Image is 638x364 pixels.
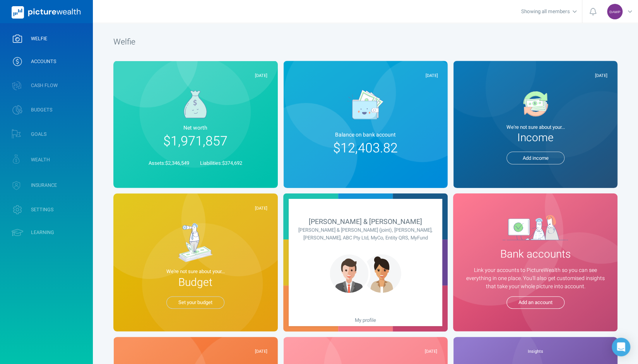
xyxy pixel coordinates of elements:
[123,124,267,132] span: Net worth
[506,152,564,164] button: Add income
[333,138,398,158] span: $12,403.82
[31,229,54,236] span: LEARNING
[609,10,620,14] span: DAWP
[171,299,220,306] span: Set your budget
[595,72,607,79] span: [DATE]
[200,159,222,167] span: Liabilities:
[149,159,165,167] span: Assets:
[12,6,80,19] img: PictureWealth
[506,296,564,309] button: Add an account
[165,159,189,167] span: $2,346,549
[166,296,224,309] button: Set your budget
[425,348,437,355] span: [DATE]
[612,338,630,356] div: Open Intercom Messenger
[31,157,50,163] span: WEALTH
[31,82,58,89] span: CASH FLOW
[255,205,267,212] span: [DATE]
[123,268,267,275] span: We're not sure about your...
[511,299,560,306] span: Add an account
[464,266,607,291] span: Link your accounts to PictureWealth so you can see everything in one place. You'll also get custo...
[31,182,57,188] span: INSURANCE
[511,154,560,162] span: Add income
[178,223,213,262] img: d903ce5ee1cfd4e2851849b15d84a6bd.svg
[607,4,623,19] div: David Anthony Welnoski Pettit
[31,131,46,137] span: GOALS
[31,58,56,65] span: ACCOUNTS
[31,107,52,113] span: BUDGETS
[464,130,607,146] span: Income
[113,37,618,47] h1: Welfie
[222,159,242,167] span: $374,692
[464,123,607,131] span: We're not sure about your...
[163,132,227,151] span: $1,971,857
[335,131,396,139] span: Balance on bank account
[31,36,47,42] span: WELFIE
[123,275,267,291] span: Budget
[528,348,543,355] span: Insights
[255,348,267,355] span: [DATE]
[464,246,607,262] span: Bank accounts
[293,72,438,79] div: [DATE]
[502,215,568,241] img: Money simplified
[255,72,267,79] span: [DATE]
[31,207,53,213] span: SETTINGS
